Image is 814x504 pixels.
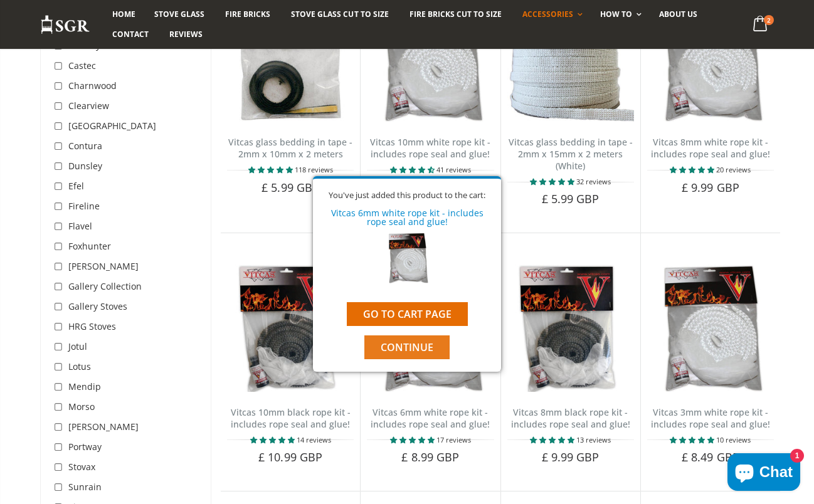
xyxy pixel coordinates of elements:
span: Stove Glass Cut To Size [291,9,388,19]
a: How To [591,4,648,24]
a: Vitcas 10mm white rope kit - includes rope seal and glue! [370,136,490,160]
span: 2 [764,15,774,25]
span: Lotus [68,360,91,372]
span: 4.66 stars [390,165,436,174]
span: 4.88 stars [530,177,576,186]
span: £ 9.99 GBP [682,180,739,195]
span: [PERSON_NAME] [68,260,139,272]
a: Accessories [513,4,589,24]
span: £ 8.49 GBP [682,449,739,465]
span: Foxhunter [68,240,111,252]
span: 5.00 stars [670,435,716,444]
span: About us [659,9,697,19]
span: Fire Bricks Cut To Size [410,9,502,19]
span: 5.00 stars [250,435,297,444]
span: Gallery Stoves [68,300,127,312]
a: Vitcas 6mm white rope kit - includes rope seal and glue! [331,207,484,228]
span: £ 5.99 GBP [542,191,600,206]
a: Stove Glass Cut To Size [282,4,398,24]
a: Vitcas glass bedding in tape - 2mm x 10mm x 2 meters [228,136,352,160]
span: 4.94 stars [390,435,436,444]
span: 4.77 stars [530,435,576,444]
span: 32 reviews [576,177,611,186]
span: HRG Stoves [68,320,116,332]
a: Contact [103,24,158,45]
span: Sunrain [68,481,102,493]
span: 118 reviews [295,165,333,174]
img: Vitcas black rope, glue and gloves kit 8mm [507,265,634,391]
span: Clearview [68,100,109,112]
a: About us [650,4,707,24]
span: How To [600,9,632,19]
a: Vitcas glass bedding in tape - 2mm x 15mm x 2 meters (White) [509,136,633,172]
a: Home [103,4,145,24]
span: 4.90 stars [670,165,716,174]
span: £ 8.99 GBP [401,449,459,465]
span: 10 reviews [716,435,751,444]
span: Contura [68,140,102,152]
span: 41 reviews [436,165,471,174]
span: [GEOGRAPHIC_DATA] [68,120,156,132]
span: Charnwood [68,80,117,92]
span: 17 reviews [436,435,471,444]
span: Dunsley [68,160,102,172]
div: You've just added this product to the cart: [322,191,492,199]
span: Portway [68,441,102,453]
a: Vitcas 6mm white rope kit - includes rope seal and glue! [371,406,490,430]
span: Reviews [169,29,203,39]
span: Jotul [68,340,87,352]
span: [PERSON_NAME] [68,421,139,433]
span: Flavel [68,220,92,232]
span: Stovax [68,461,95,473]
a: Vitcas 8mm black rope kit - includes rope seal and glue! [511,406,630,430]
a: Vitcas 8mm white rope kit - includes rope seal and glue! [651,136,770,160]
span: Gallery Collection [68,280,142,292]
a: Go to cart page [347,302,468,326]
a: Stove Glass [145,4,214,24]
span: 13 reviews [576,435,611,444]
span: £ 5.99 GBP [262,180,319,195]
img: Vitcas black rope, glue and gloves kit 10mm [227,265,354,391]
span: Castec [68,60,96,71]
span: Morso [68,401,95,412]
span: Fireline [68,200,100,212]
img: Vitcas 6mm white rope kit - includes rope seal and glue! [382,233,433,283]
span: 20 reviews [716,165,751,174]
span: Stove Glass [154,9,204,19]
span: £ 9.99 GBP [542,449,600,465]
span: Mendip [68,381,101,392]
span: Continue [381,340,433,354]
span: Contact [112,29,149,39]
span: £ 10.99 GBP [258,449,322,465]
img: Stove Glass Replacement [40,14,90,35]
a: Fire Bricks [216,4,280,24]
span: Home [112,9,135,19]
a: Fire Bricks Cut To Size [400,4,511,24]
a: Vitcas 3mm white rope kit - includes rope seal and glue! [651,406,770,430]
span: 14 reviews [297,435,331,444]
a: 2 [748,13,774,37]
button: Continue [364,335,450,359]
a: Vitcas 10mm black rope kit - includes rope seal and glue! [231,406,351,430]
img: Vitcas white rope, glue and gloves kit 3mm [647,265,774,391]
inbox-online-store-chat: Shopify online store chat [724,453,804,494]
a: Reviews [160,24,212,45]
span: Accessories [522,9,573,19]
span: Fire Bricks [225,9,270,19]
span: Efel [68,180,84,192]
span: 4.85 stars [248,165,295,174]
